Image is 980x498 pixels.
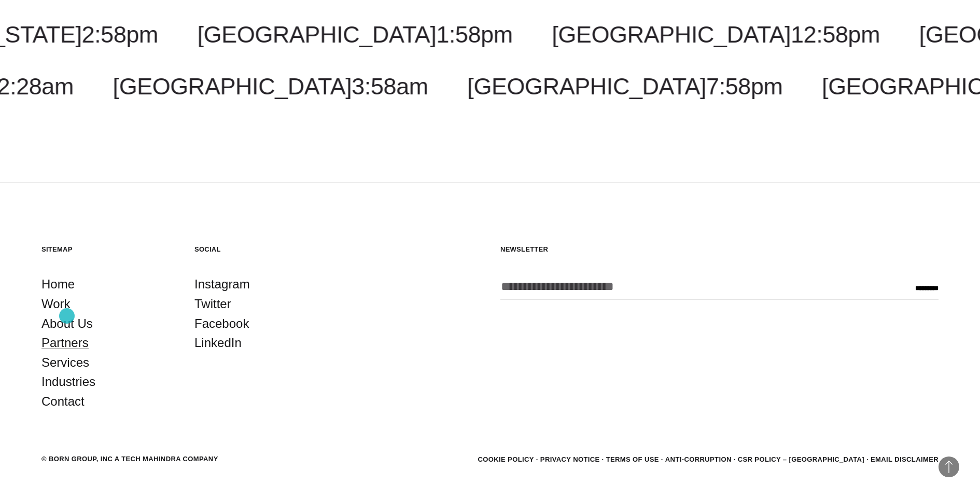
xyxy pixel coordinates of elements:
[665,455,732,463] a: Anti-Corruption
[41,372,95,392] a: Industries
[41,274,75,294] a: Home
[41,392,85,411] a: Contact
[41,245,174,254] h5: Sitemap
[41,294,71,314] a: Work
[194,333,242,353] a: LinkedIn
[41,353,89,372] a: Services
[41,454,218,464] div: © BORN GROUP, INC A Tech Mahindra Company
[41,333,89,353] a: Partners
[194,314,249,334] a: Facebook
[467,73,782,100] a: [GEOGRAPHIC_DATA]7:58pm
[540,455,600,463] a: Privacy Notice
[706,73,782,100] span: 7:58pm
[478,455,534,463] a: Cookie Policy
[194,274,250,294] a: Instagram
[436,21,512,48] span: 1:58pm
[500,245,939,254] h5: Newsletter
[41,314,93,334] a: About Us
[194,294,231,314] a: Twitter
[113,73,428,100] a: [GEOGRAPHIC_DATA]3:58am
[82,21,158,48] span: 2:58pm
[791,21,880,48] span: 12:58pm
[871,455,939,463] a: Email Disclaimer
[552,21,880,48] a: [GEOGRAPHIC_DATA]12:58pm
[738,455,864,463] a: CSR POLICY – [GEOGRAPHIC_DATA]
[198,21,513,48] a: [GEOGRAPHIC_DATA]1:58pm
[194,245,327,254] h5: Social
[352,73,428,100] span: 3:58am
[606,455,659,463] a: Terms of Use
[939,457,959,477] button: Back to Top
